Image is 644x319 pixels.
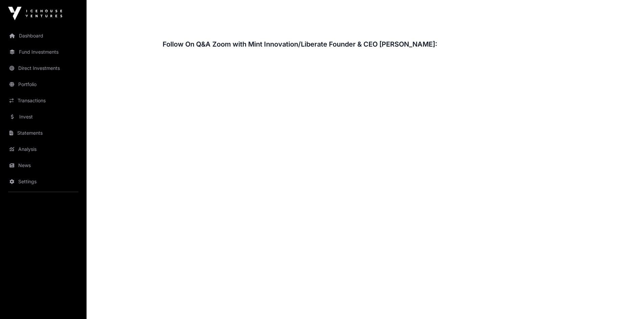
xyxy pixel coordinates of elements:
[5,158,81,173] a: News
[163,54,568,312] iframe: Liberate - Zoom Q&A Recording
[5,109,81,124] a: Invest
[5,93,81,108] a: Transactions
[163,39,568,50] h3: Follow On Q&A Zoom with Mint Innovation/Liberate Founder & CEO [PERSON_NAME]:
[5,77,81,92] a: Portfolio
[610,287,644,319] iframe: Chat Widget
[5,126,81,140] a: Statements
[8,7,62,20] img: Icehouse Ventures Logo
[5,45,81,59] a: Fund Investments
[5,174,81,189] a: Settings
[5,28,81,43] a: Dashboard
[5,142,81,157] a: Analysis
[5,61,81,76] a: Direct Investments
